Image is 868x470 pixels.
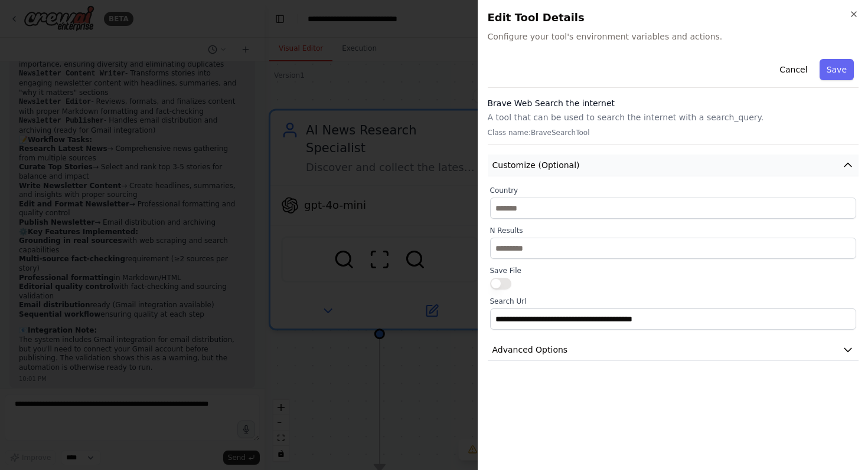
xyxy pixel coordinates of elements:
[488,339,859,361] button: Advanced Options
[490,226,857,235] label: N Results
[488,97,859,109] h3: Brave Web Search the internet
[488,155,859,176] button: Customize (Optional)
[820,59,854,80] button: Save
[490,297,857,306] label: Search Url
[488,128,859,137] p: Class name: BraveSearchTool
[488,111,859,123] p: A tool that can be used to search the internet with a search_query.
[490,186,857,195] label: Country
[492,159,580,171] span: Customize (Optional)
[492,344,568,356] span: Advanced Options
[488,9,859,26] h2: Edit Tool Details
[488,31,859,42] span: Configure your tool's environment variables and actions.
[490,266,857,275] label: Save File
[772,59,814,80] button: Cancel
